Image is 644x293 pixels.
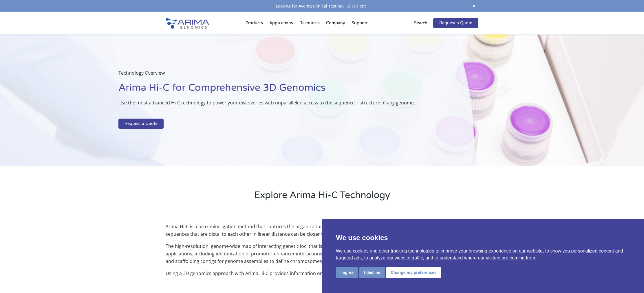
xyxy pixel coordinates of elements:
h2: Explore Arima Hi-C Technology [166,189,478,206]
a: Request a Quote [433,18,478,28]
p: We use cookies [336,233,630,243]
h1: Arima Hi-C for Comprehensive 3D Genomics [118,81,445,99]
p: The high-resolution, genome-wide map of interacting genetic loci that is generated from Hi-C data... [166,242,478,270]
p: Using a 3D genomics approach with Arima Hi-C provides information on both the sequence + structur... [166,270,478,277]
button: I agree [336,267,358,278]
img: Arima-Genomics-logo [166,18,209,29]
a: Click Here [344,3,368,9]
a: Request a Quote [118,119,164,129]
button: I decline [359,267,385,278]
p: Arima Hi-C is a proximity ligation method that captures the organizational structure of chromatin... [166,223,478,242]
button: Change my preferences [386,267,441,278]
p: Search [414,19,427,27]
p: We use cookies and other tracking technologies to improve your browsing experience on our website... [336,248,630,261]
p: Use the most advanced Hi-C technology to power your discoveries with unparalleled access to the s... [118,99,445,111]
div: Looking for Aventa Clinical Testing? [166,2,478,10]
p: Technology Overview [118,69,445,81]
